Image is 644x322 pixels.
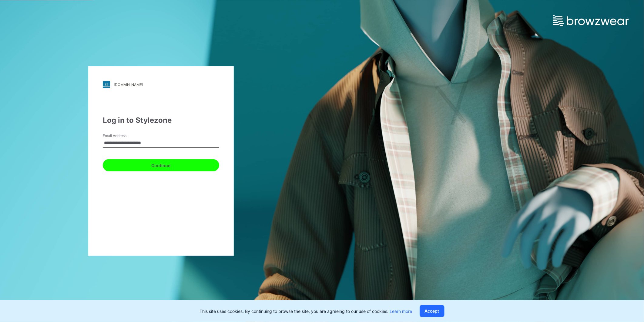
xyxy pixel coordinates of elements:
[420,305,444,317] button: Accept
[103,115,219,126] div: Log in to Stylezone
[390,309,412,314] a: Learn more
[114,82,143,87] div: [DOMAIN_NAME]
[103,81,219,88] a: [DOMAIN_NAME]
[103,133,145,139] label: Email Address
[200,308,412,314] p: This site uses cookies. By continuing to browse the site, you are agreeing to our use of cookies.
[553,15,629,26] img: browzwear-logo.e42bd6dac1945053ebaf764b6aa21510.svg
[103,159,219,171] button: Continue
[103,81,110,88] img: stylezone-logo.562084cfcfab977791bfbf7441f1a819.svg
